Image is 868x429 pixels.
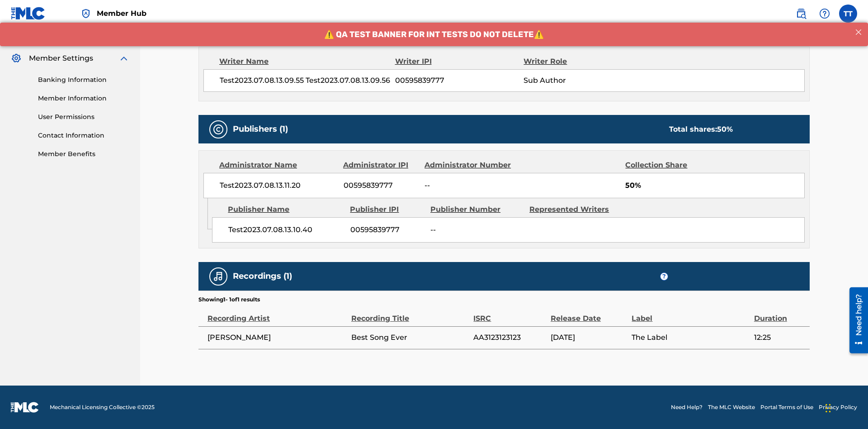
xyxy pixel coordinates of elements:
[816,5,834,23] div: Help
[38,131,129,140] a: Contact Information
[395,56,524,67] div: Writer IPI
[708,403,755,411] a: The MLC Website
[843,284,868,358] iframe: Resource Center
[350,224,424,235] span: 00595839777
[819,8,830,19] img: help
[344,180,418,191] span: 00595839777
[38,112,129,122] a: User Permissions
[524,56,641,67] div: Writer Role
[430,224,523,235] span: --
[660,273,668,280] span: ?
[754,304,805,324] div: Duration
[717,125,733,133] span: 50 %
[351,332,469,343] span: Best Song Ever
[219,160,336,171] div: Administrator Name
[11,53,22,64] img: Member Settings
[796,8,807,19] img: search
[473,304,546,324] div: ISRC
[324,7,544,17] span: ⚠️ QA TEST BANNER FOR INT TESTS DO NOT DELETE⚠️
[350,204,424,215] div: Publisher IPI
[38,149,129,159] a: Member Benefits
[669,124,733,135] div: Total shares:
[228,204,343,215] div: Publisher Name
[425,160,518,171] div: Administrator Number
[551,332,627,343] span: [DATE]
[625,160,713,171] div: Collection Share
[220,180,337,191] span: Test2023.07.08.13.11.20
[425,180,518,191] span: --
[80,8,91,19] img: Top Rightsholder
[50,403,155,411] span: Mechanical Licensing Collective © 2025
[38,94,129,103] a: Member Information
[826,395,831,422] div: Drag
[823,386,868,429] iframe: Chat Widget
[38,75,129,85] a: Banking Information
[473,332,546,343] span: AA3123123123
[792,5,810,23] a: Public Search
[208,304,347,324] div: Recording Artist
[819,403,857,411] a: Privacy Policy
[233,124,288,134] h5: Publishers (1)
[625,180,804,191] span: 50%
[395,75,524,86] span: 00595839777
[118,53,129,64] img: expand
[632,304,749,324] div: Label
[29,53,93,64] span: Member Settings
[632,332,749,343] span: The Label
[11,402,39,413] img: logo
[198,296,260,304] p: Showing 1 - 1 of 1 results
[524,75,641,86] span: Sub Author
[529,204,622,215] div: Represented Writers
[551,304,627,324] div: Release Date
[754,332,805,343] span: 12:25
[208,332,347,343] span: [PERSON_NAME]
[233,271,292,281] h5: Recordings (1)
[220,75,395,86] span: Test2023.07.08.13.09.55 Test2023.07.08.13.09.56
[671,403,703,411] a: Need Help?
[430,204,523,215] div: Publisher Number
[351,304,469,324] div: Recording Title
[760,403,813,411] a: Portal Terms of Use
[228,224,344,235] span: Test2023.07.08.13.10.40
[343,160,418,171] div: Administrator IPI
[97,8,146,19] span: Member Hub
[11,7,46,20] img: MLC Logo
[213,124,224,135] img: Publishers
[219,56,395,67] div: Writer Name
[839,5,857,23] div: User Menu
[213,271,224,282] img: Recordings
